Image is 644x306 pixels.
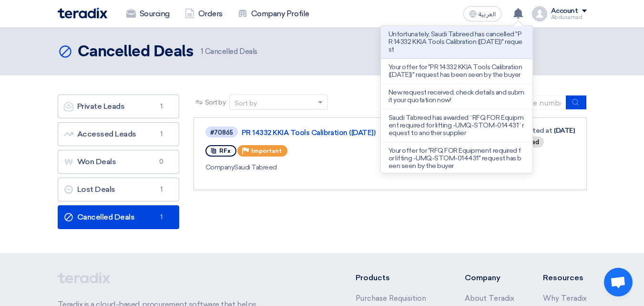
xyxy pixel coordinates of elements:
[388,147,525,170] p: Your offer for "RFQ FOR Equipment required for lifting -UMQ-STOM-014431" request has been seen by...
[58,178,179,201] a: Lost Deals1
[58,150,179,174] a: Won Deals0
[78,42,194,62] h2: Cancelled Deals
[388,31,525,53] p: Unfortunately, Saudi Tabreed has cancelled "PR 14332 KKIA Tools Calibration ([DATE])" request
[543,272,587,284] li: Resources
[205,97,226,107] span: Sort by
[504,126,574,136] div: [DATE]
[58,95,179,118] a: Private Leads1
[242,128,480,137] a: PR 14332 KKIA Tools Calibration ([DATE])
[388,63,525,79] p: Your offer for "PR 14332 KKIA Tools Calibration ([DATE])" request has been seen by the buyer
[465,272,514,284] li: Company
[156,102,167,111] span: 1
[356,272,436,284] li: Products
[388,114,525,137] p: Saudi Tabreed has awarded “RFQ FOR Equipment required for lifting -UMQ-STOM-014431” request to an...
[479,11,496,18] span: العربية
[551,7,578,15] div: Account
[205,163,235,171] span: Company
[532,6,547,21] img: profile_test.png
[156,129,167,139] span: 1
[58,122,179,146] a: Accessed Leads1
[58,205,179,229] a: Cancelled Deals1
[201,46,257,57] span: Cancelled Deals
[230,3,317,24] a: Company Profile
[356,294,426,303] a: Purchase Requisition
[156,185,167,194] span: 1
[463,6,501,21] button: العربية
[517,126,552,136] span: Created at
[156,212,167,222] span: 1
[543,294,587,303] a: Why Teradix
[219,148,231,154] span: RFx
[205,162,482,172] div: Saudi Tabreed
[119,3,177,24] a: Sourcing
[465,294,514,303] a: About Teradix
[251,148,282,154] span: Important
[604,268,633,296] a: Open chat
[201,47,203,56] span: 1
[58,8,107,19] img: Teradix logo
[210,129,233,136] div: #70865
[551,15,587,20] div: Abdusamad
[388,89,525,104] p: New request received, check details and submit your quotation now!
[235,98,257,108] div: Sort by
[177,3,230,24] a: Orders
[156,157,167,167] span: 0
